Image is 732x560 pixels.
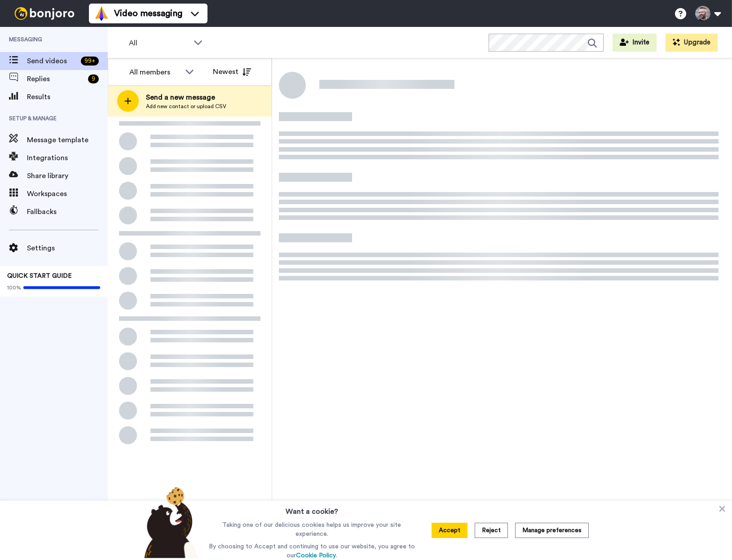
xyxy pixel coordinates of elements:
span: Send a new message [146,92,226,103]
p: Taking one of our delicious cookies helps us improve your site experience. [207,521,417,538]
button: Newest [206,63,258,81]
div: 99 + [81,57,99,66]
span: Send videos [27,56,77,66]
span: Workspaces [27,188,108,199]
span: Results [27,92,108,102]
span: Settings [27,243,108,254]
span: Share library [27,171,108,181]
span: Video messaging [114,7,182,20]
div: 9 [88,74,99,83]
button: Reject [475,523,508,538]
a: Cookie Policy [296,552,336,559]
img: bear-with-cookie.png [136,486,203,558]
button: Manage preferences [515,523,589,538]
button: Accept [432,523,467,538]
button: Upgrade [666,34,718,52]
img: vm-color.svg [94,6,109,21]
img: bj-logo-header-white.svg [11,7,78,20]
h3: Want a cookie? [286,501,338,517]
div: All members [129,67,181,78]
span: Replies [27,74,84,84]
button: Invite [613,34,657,52]
span: QUICK START GUIDE [7,273,72,279]
span: Message template [27,135,108,145]
span: 100% [7,284,21,291]
span: Integrations [27,153,108,163]
span: All [129,38,189,48]
span: Add new contact or upload CSV [146,103,226,110]
p: By choosing to Accept and continuing to use our website, you agree to our . [207,542,417,560]
span: Fallbacks [27,206,108,217]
